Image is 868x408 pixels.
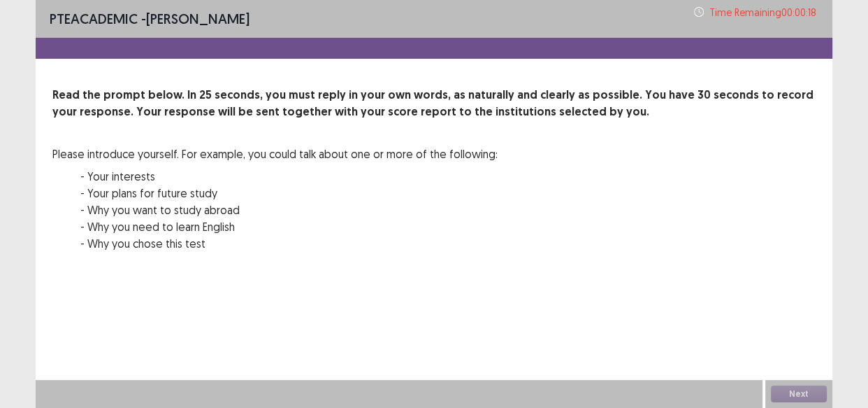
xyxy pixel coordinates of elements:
[80,235,498,252] p: - Why you chose this test
[80,218,498,235] p: - Why you need to learn English
[50,10,138,27] span: PTE academic
[80,185,498,202] p: - Your plans for future study
[80,168,498,185] p: - Your interests
[709,5,818,20] p: Time Remaining 00 : 00 : 18
[80,202,498,218] p: - Why you want to study abroad
[52,87,816,120] p: Read the prompt below. In 25 seconds, you must reply in your own words, as naturally and clearly ...
[52,146,498,162] p: Please introduce yourself. For example, you could talk about one or more of the following:
[50,8,249,29] p: - [PERSON_NAME]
